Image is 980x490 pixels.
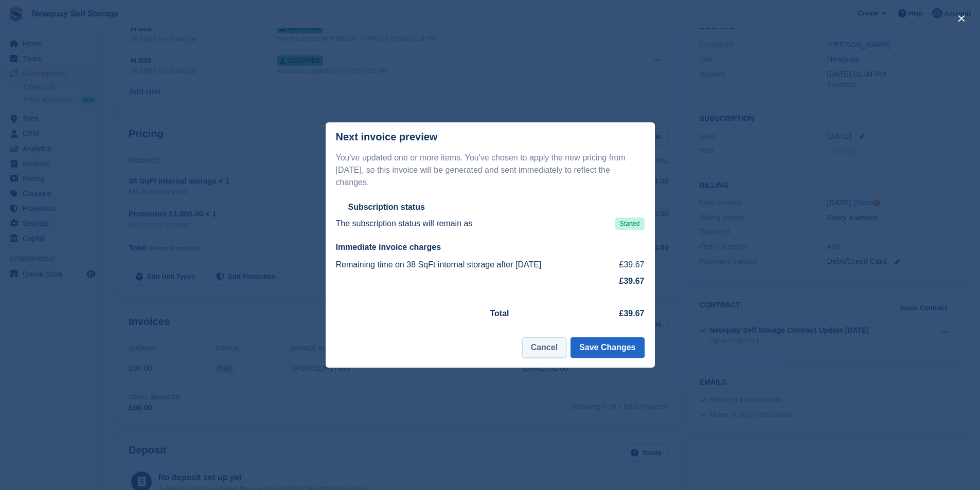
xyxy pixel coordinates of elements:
[336,217,473,230] p: The subscription status will remain as
[336,257,611,273] td: Remaining time on 38 SqFt internal storage after [DATE]
[336,131,438,143] p: Next invoice preview
[619,309,645,318] strong: £39.67
[953,10,970,27] button: close
[336,242,645,252] h2: Immediate invoice charges
[571,337,644,358] button: Save Changes
[611,257,644,273] td: £39.67
[348,202,425,212] h2: Subscription status
[336,152,645,189] p: You've updated one or more items. You've chosen to apply the new pricing from [DATE], so this inv...
[619,277,645,285] strong: £39.67
[615,217,645,230] span: Started
[522,337,566,358] button: Cancel
[490,309,509,318] strong: Total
